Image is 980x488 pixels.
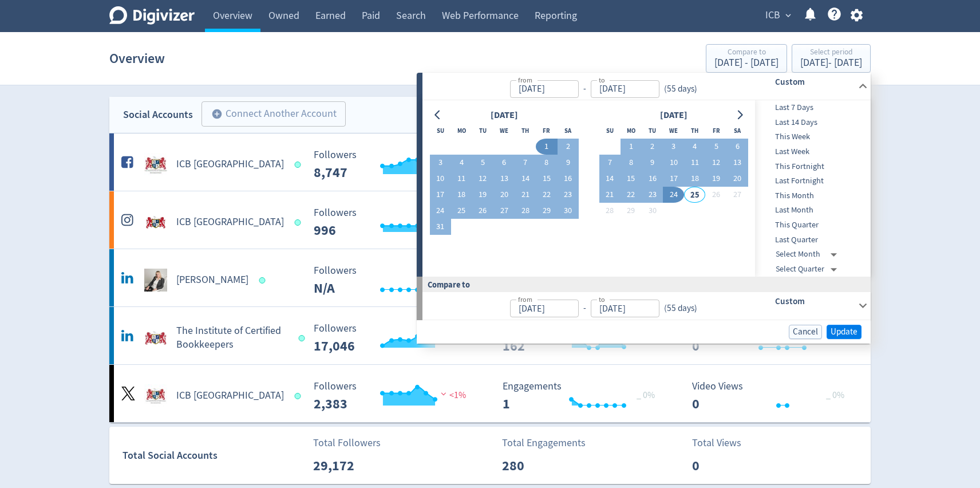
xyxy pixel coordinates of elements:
[536,139,557,155] button: 1
[422,100,871,277] div: from-to(55 days)Custom
[727,139,748,155] button: 6
[536,123,557,139] th: Friday
[663,123,684,139] th: Wednesday
[493,123,515,139] th: Wednesday
[472,187,493,203] button: 19
[599,187,621,203] button: 21
[122,447,305,464] div: Total Social Accounts
[422,292,871,320] div: from-to(55 days)Custom
[295,393,305,399] span: Data last synced: 25 Sep 2025, 8:02am (AEST)
[313,455,379,476] p: 29,172
[621,123,642,139] th: Monday
[775,75,853,89] h6: Custom
[451,187,472,203] button: 18
[472,203,493,219] button: 26
[800,48,862,58] div: Select period
[422,73,871,100] div: from-to(55 days)Custom
[430,171,451,187] button: 10
[144,326,167,349] img: The Institute of Certified Bookkeepers undefined
[536,187,557,203] button: 22
[176,389,284,403] h5: ICB [GEOGRAPHIC_DATA]
[755,100,868,277] nav: presets
[558,123,579,139] th: Saturday
[518,294,532,304] label: from
[755,174,868,188] div: Last Fortnight
[451,123,472,139] th: Monday
[705,123,726,139] th: Friday
[472,123,493,139] th: Tuesday
[487,108,521,123] div: [DATE]
[642,123,663,139] th: Tuesday
[536,203,557,219] button: 29
[579,302,591,315] div: -
[705,139,726,155] button: 5
[692,435,758,451] p: Total Views
[761,6,794,25] button: ICB
[755,190,868,202] span: This Month
[518,75,532,85] label: from
[515,155,536,171] button: 7
[755,116,868,129] span: Last 14 Days
[430,107,446,123] button: Go to previous month
[755,131,868,143] span: This Week
[109,40,165,77] h1: Overview
[705,155,726,171] button: 12
[515,171,536,187] button: 14
[706,44,787,73] button: Compare to[DATE] - [DATE]
[621,139,642,155] button: 1
[755,175,868,187] span: Last Fortnight
[642,203,663,219] button: 30
[755,204,868,217] span: Last Month
[705,187,726,203] button: 26
[621,203,642,219] button: 29
[659,302,697,315] div: ( 55 days )
[502,435,586,451] p: Total Engagements
[755,160,868,173] span: This Fortnight
[176,273,248,287] h5: [PERSON_NAME]
[755,219,868,231] span: This Quarter
[558,171,579,187] button: 16
[755,101,868,114] span: Last 7 Days
[755,218,868,233] div: This Quarter
[776,247,841,262] div: Select Month
[765,6,780,25] span: ICB
[599,294,605,304] label: to
[144,269,167,292] img: Amanda Linton undefined
[193,103,346,127] a: Connect Another Account
[755,144,868,159] div: Last Week
[472,155,493,171] button: 5
[827,325,862,339] button: Update
[663,155,684,171] button: 10
[755,129,868,144] div: This Week
[684,171,705,187] button: 18
[109,191,871,249] a: ICB Australia undefinedICB [GEOGRAPHIC_DATA] Followers --- Followers 996 <1% Engagements 24 Engag...
[308,207,480,238] svg: Followers ---
[732,107,748,123] button: Go to next month
[308,323,480,353] svg: Followers ---
[451,155,472,171] button: 4
[295,219,305,226] span: Data last synced: 24 Sep 2025, 11:02pm (AEST)
[308,149,480,180] svg: Followers ---
[789,325,822,339] button: Cancel
[259,277,269,284] span: Data last synced: 25 Sep 2025, 7:02am (AEST)
[493,171,515,187] button: 13
[755,145,868,158] span: Last Week
[663,187,684,203] button: 24
[831,328,857,336] span: Update
[295,162,305,168] span: Data last synced: 24 Sep 2025, 11:02pm (AEST)
[430,123,451,139] th: Sunday
[657,108,691,123] div: [DATE]
[621,155,642,171] button: 8
[727,187,748,203] button: 27
[211,108,223,120] span: add_circle
[755,203,868,218] div: Last Month
[313,435,381,451] p: Total Followers
[663,171,684,187] button: 17
[109,307,871,364] a: The Institute of Certified Bookkeepers undefinedThe Institute of Certified Bookkeepers Followers ...
[826,389,844,401] span: _ 0%
[727,171,748,187] button: 20
[308,381,480,411] svg: Followers ---
[621,171,642,187] button: 15
[642,155,663,171] button: 9
[493,155,515,171] button: 6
